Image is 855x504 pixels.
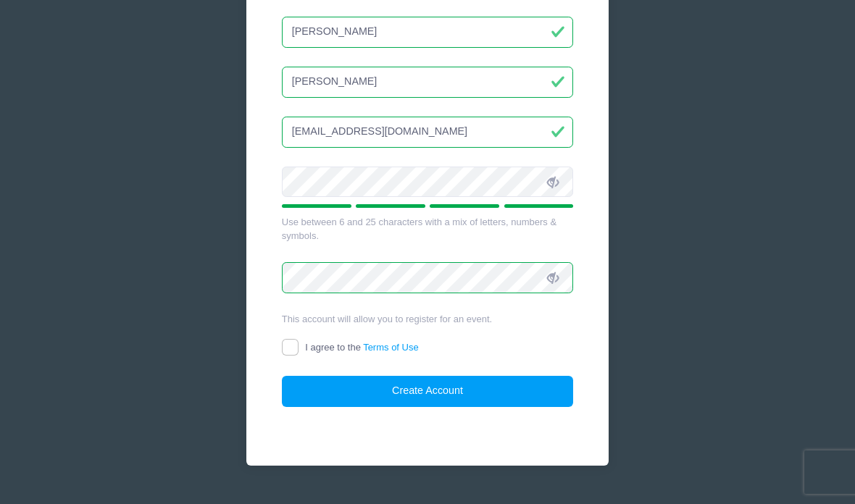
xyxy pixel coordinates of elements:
[305,342,418,353] span: I agree to the
[282,117,574,148] input: Email
[282,339,299,356] input: I agree to theTerms of Use
[282,376,574,407] button: Create Account
[282,312,574,327] div: This account will allow you to register for an event.
[282,215,574,243] div: Use between 6 and 25 characters with a mix of letters, numbers & symbols.
[282,17,574,48] input: First Name
[363,342,419,353] a: Terms of Use
[282,67,574,98] input: Last Name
